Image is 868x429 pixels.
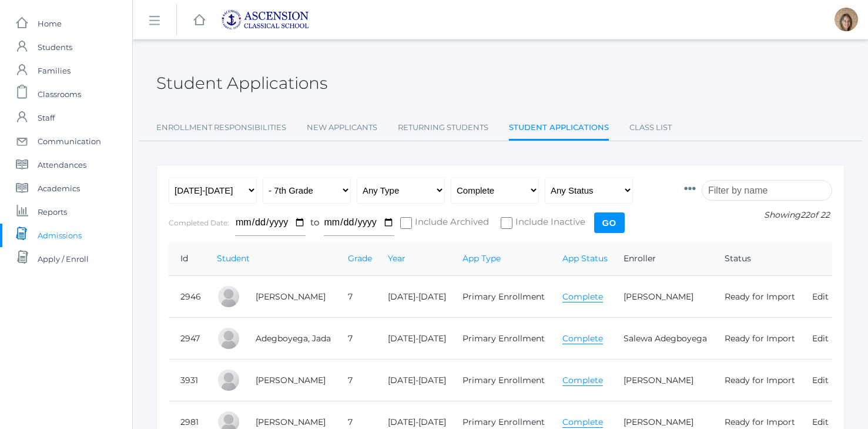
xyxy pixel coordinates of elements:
[594,212,625,233] input: Go
[169,218,229,227] label: Completed Date:
[684,209,832,221] p: Showing of 22
[812,291,829,302] a: Edit
[812,417,829,427] a: Edit
[336,318,376,360] td: 7
[217,253,250,264] a: Student
[376,360,451,401] td: [DATE]-[DATE]
[336,360,376,401] td: 7
[501,217,512,229] input: Include Inactive
[562,333,603,344] a: Complete
[400,217,412,229] input: Include Archived
[38,200,67,224] span: Reports
[713,276,800,318] td: Ready for Import
[812,375,829,385] a: Edit
[169,242,205,276] th: Id
[451,360,550,401] td: Primary Enrollment
[412,215,489,230] span: Include Archived
[156,74,327,92] h2: Student Applications
[307,116,377,139] a: New Applicants
[38,35,72,59] span: Students
[812,333,829,344] a: Edit
[562,417,603,428] a: Complete
[713,318,800,360] td: Ready for Import
[217,285,240,308] div: Levi Adams
[612,242,712,276] th: Enroller
[156,116,286,139] a: Enrollment Responsibilities
[256,291,326,302] a: [PERSON_NAME]
[702,180,832,201] input: Filter by name
[624,417,693,427] a: [PERSON_NAME]
[336,276,376,318] td: 7
[256,333,331,344] a: Adegboyega, Jada
[713,360,800,401] td: Ready for Import
[38,106,55,129] span: Staff
[324,209,394,236] input: To
[376,318,451,360] td: [DATE]-[DATE]
[713,242,800,276] th: Status
[38,224,82,247] span: Admissions
[562,253,608,264] a: App Status
[38,59,71,82] span: Families
[38,177,80,200] span: Academics
[835,8,858,31] div: Britney Smith
[451,318,550,360] td: Primary Enrollment
[217,327,240,350] div: Jada Adegboyega
[169,276,205,318] td: 2946
[169,360,205,401] td: 3931
[451,276,550,318] td: Primary Enrollment
[235,209,306,236] input: From
[38,153,86,177] span: Attendances
[169,318,205,360] td: 2947
[38,247,89,271] span: Apply / Enroll
[376,276,451,318] td: [DATE]-[DATE]
[388,253,405,264] a: Year
[512,215,585,230] span: Include Inactive
[256,375,326,385] a: [PERSON_NAME]
[629,116,672,139] a: Class List
[38,12,62,35] span: Home
[509,116,609,141] a: Student Applications
[562,375,603,386] a: Complete
[256,417,326,427] a: [PERSON_NAME]
[38,129,101,153] span: Communication
[463,253,501,264] a: App Type
[624,333,707,344] a: Salewa Adegboyega
[800,209,810,220] span: 22
[310,217,319,228] span: to
[624,291,693,302] a: [PERSON_NAME]
[348,253,372,264] a: Grade
[221,9,309,30] img: ascension-logo-blue-113fc29133de2fb5813e50b71547a291c5fdb7962bf76d49838a2a14a36269ea.jpg
[217,368,240,392] div: Mary Ava Chumley
[624,375,693,385] a: [PERSON_NAME]
[398,116,488,139] a: Returning Students
[38,82,81,106] span: Classrooms
[562,291,603,302] a: Complete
